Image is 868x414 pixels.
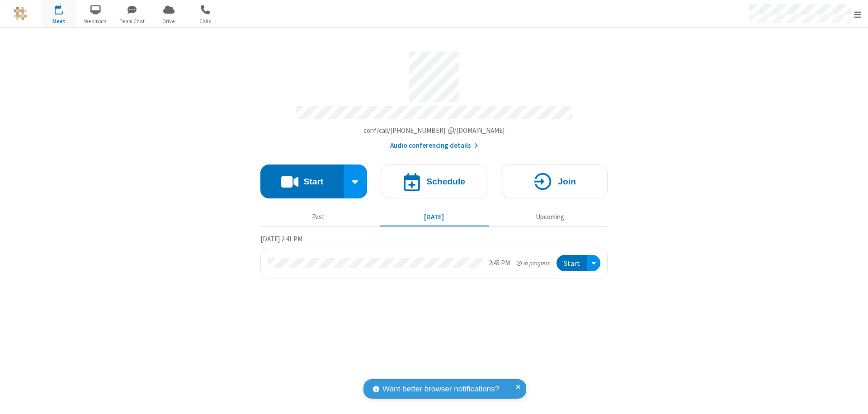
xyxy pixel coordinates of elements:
[303,177,323,186] h4: Start
[42,17,76,25] span: Meet
[14,7,27,20] img: QA Selenium DO NOT DELETE OR CHANGE
[557,255,587,272] button: Start
[381,165,487,198] button: Schedule
[61,5,67,12] div: 1
[260,234,608,279] section: Today's Meetings
[260,235,302,243] span: [DATE] 2:41 PM
[426,177,465,186] h4: Schedule
[517,259,550,268] em: in progress
[501,165,608,198] button: Join
[264,208,373,226] button: Past
[363,126,505,136] button: Copy my meeting room linkCopy my meeting room link
[845,390,861,408] iframe: Chat
[344,165,368,198] div: Start conference options
[587,255,600,272] div: Open menu
[382,383,499,395] span: Want better browser notifications?
[363,126,505,135] span: Copy my meeting room link
[489,258,510,268] div: 2:45 PM
[79,17,113,25] span: Webinars
[558,177,576,186] h4: Join
[260,165,344,198] button: Start
[189,17,222,25] span: Calls
[380,208,489,226] button: [DATE]
[115,17,149,25] span: Team Chat
[390,141,478,151] button: Audio conferencing details
[495,208,604,226] button: Upcoming
[152,17,186,25] span: Drive
[260,45,608,151] section: Account details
